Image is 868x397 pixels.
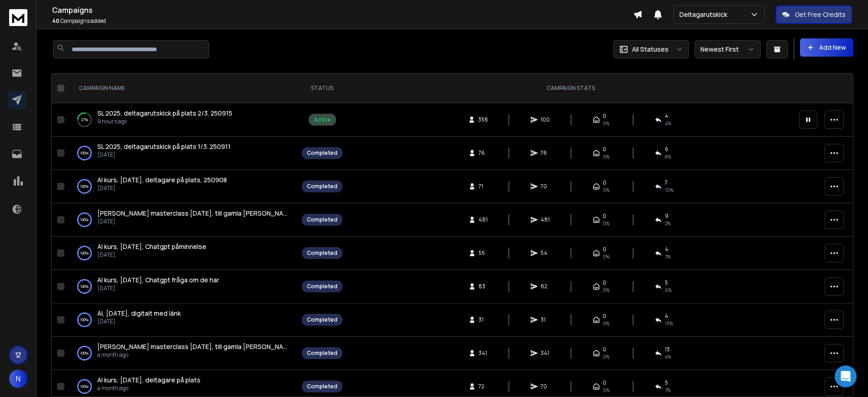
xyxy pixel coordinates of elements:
div: Completed [307,249,337,257]
span: 82 [541,283,550,290]
button: N [9,370,27,388]
span: 0 [603,346,606,353]
p: Campaigns added [52,17,633,25]
span: 9 [665,212,668,220]
div: Completed [307,216,337,223]
span: 4 [665,312,668,320]
p: [DATE] [97,285,219,292]
span: 0 [603,212,606,220]
td: 100%[PERSON_NAME] masterclass [DATE], till gamla [PERSON_NAME], [DATE], 250819a month ago [68,337,296,370]
span: SL 2025, deltagarutskick på plats 1/3. 250911 [97,142,231,151]
a: SL 2025, deltagarutskick på plats 1/3. 250911 [97,142,231,151]
button: Add New [800,38,853,57]
span: 31 [479,316,488,323]
span: [PERSON_NAME] masterclass [DATE], till gamla [PERSON_NAME], [DATE], 250819 [97,342,345,351]
p: a month ago [97,385,200,392]
p: All Statuses [632,45,668,54]
span: AI kurs, [DATE], Chatgpt fråga om de har [97,275,219,284]
div: Completed [307,349,337,357]
span: 4 % [665,353,671,360]
td: 100%SL 2025, deltagarutskick på plats 1/3. 250911[DATE] [68,137,296,170]
span: 55 [479,249,488,257]
span: 5 [665,279,668,286]
a: AI kurs, [DATE], Chatgpt påminnelse [97,242,206,251]
span: 0% [603,153,610,160]
span: 13 % [665,320,673,327]
div: Completed [307,283,337,290]
th: CAMPAIGN NAME [68,74,296,103]
td: 27%SL 2025, deltagarutskick på plats 2/3. 2509159 hours ago [68,103,296,137]
button: Get Free Credits [776,5,852,24]
p: 27 % [81,115,88,124]
span: 0% [603,353,610,360]
p: 100 % [80,215,89,224]
span: 31 [541,316,550,323]
span: 54 [541,249,550,257]
td: 100%AI kurs, [DATE], Chatgpt påminnelse[DATE] [68,237,296,270]
span: 8 % [665,153,671,160]
td: 100%AI kurs, [DATE], Chatgpt fråga om de har[DATE] [68,270,296,303]
span: 0 [603,179,606,186]
a: [PERSON_NAME] masterclass [DATE], till gamla [PERSON_NAME], [DATE], 250901 [97,209,287,218]
span: 0 [603,312,606,320]
p: a month ago [97,351,287,359]
a: AI kurs, [DATE], Chatgpt fråga om de har [97,275,219,285]
span: 7 % [665,386,671,394]
p: [DATE] [97,318,181,325]
h1: Campaigns [52,5,633,16]
span: 358 [478,116,488,123]
span: 100 [541,116,550,123]
span: 0% [603,253,610,260]
span: 0% [603,220,610,227]
span: 6 % [665,286,672,294]
p: [DATE] [97,251,206,259]
td: 100%AI kurs, [DATE], deltagare på plats, 250908[DATE] [68,170,296,203]
p: 100 % [80,282,89,291]
span: 13 [665,346,670,353]
span: 0 [603,112,606,120]
a: AI kurs, [DATE], deltagare på plats, 250908 [97,175,227,185]
span: 0% [603,186,610,194]
th: CAMPAIGN STATS [348,74,794,103]
div: Completed [307,149,337,157]
span: 341 [541,349,550,357]
span: SL 2025, deltagarutskick på plats 2/3. 250915 [97,109,232,117]
span: 71 [479,183,488,190]
span: 70 [541,183,550,190]
span: AI kurs, [DATE], deltagare på plats, 250908 [97,175,227,184]
div: Completed [307,383,337,390]
span: 72 [479,383,488,390]
span: 481 [541,216,550,223]
p: [DATE] [97,185,227,192]
span: 76 [479,149,488,157]
span: 0% [603,286,610,294]
p: 100 % [80,148,89,158]
button: Newest First [694,40,761,58]
th: STATUS [296,74,348,103]
span: 0% [603,386,610,394]
a: [PERSON_NAME] masterclass [DATE], till gamla [PERSON_NAME], [DATE], 250819 [97,342,287,351]
span: 4 [665,246,668,253]
span: 7 % [665,253,671,260]
span: 0 [603,279,606,286]
span: 0% [603,320,610,327]
p: 100 % [80,182,89,191]
a: SL 2025, deltagarutskick på plats 2/3. 250915 [97,109,232,118]
span: 4 % [665,120,671,127]
span: 83 [479,283,488,290]
span: 341 [479,349,488,357]
span: 4 [665,112,668,120]
span: 0 [603,379,606,386]
div: Completed [307,316,337,323]
span: 481 [479,216,488,223]
span: AI kurs, [DATE], deltagare på plats [97,376,200,384]
a: AI kurs, [DATE], deltagare på plats [97,376,200,385]
span: 6 [665,146,668,153]
div: Active [314,116,331,123]
span: 5 [665,379,668,386]
span: 7 [665,179,668,186]
span: 76 [541,149,550,157]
